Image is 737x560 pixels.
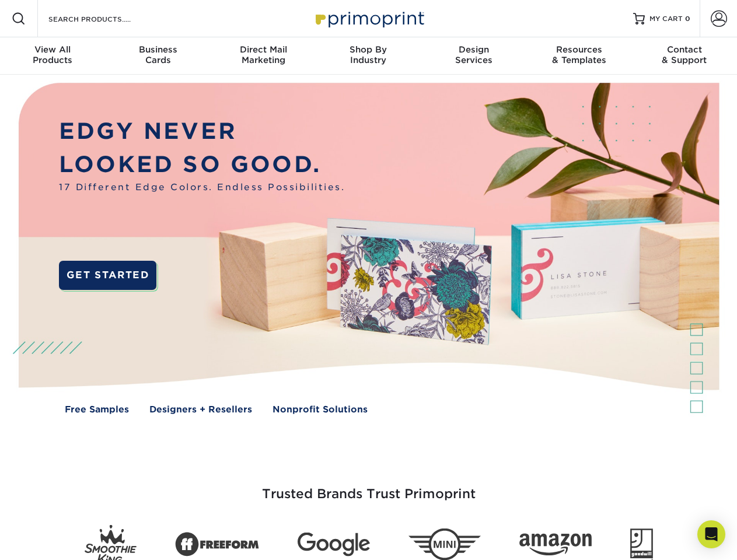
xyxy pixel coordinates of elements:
div: Marketing [211,44,316,65]
a: Shop ByIndustry [316,37,421,75]
div: Industry [316,44,421,65]
h3: Trusted Brands Trust Primoprint [27,459,710,516]
div: & Support [632,44,737,65]
div: Open Intercom Messenger [697,520,725,548]
div: Cards [105,44,210,65]
span: Resources [526,44,631,55]
p: LOOKED SO GOOD. [59,148,345,181]
span: 17 Different Edge Colors. Endless Possibilities. [59,181,345,194]
img: Amazon [519,534,592,556]
p: EDGY NEVER [59,115,345,148]
a: Nonprofit Solutions [273,403,368,416]
span: Direct Mail [211,44,316,55]
a: Designers + Resellers [149,403,252,416]
span: MY CART [649,14,683,24]
img: Google [298,533,370,556]
span: Shop By [316,44,421,55]
div: Services [421,44,526,65]
img: Goodwill [630,528,653,560]
a: Contact& Support [632,37,737,75]
a: DesignServices [421,37,526,75]
a: Free Samples [65,403,129,416]
span: 0 [685,15,690,23]
input: SEARCH PRODUCTS..... [47,12,161,26]
img: Primoprint [310,6,427,31]
a: BusinessCards [105,37,210,75]
span: Design [421,44,526,55]
span: Contact [632,44,737,55]
div: & Templates [526,44,631,65]
a: Direct MailMarketing [211,37,316,75]
a: GET STARTED [59,261,156,290]
a: Resources& Templates [526,37,631,75]
span: Business [105,44,210,55]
